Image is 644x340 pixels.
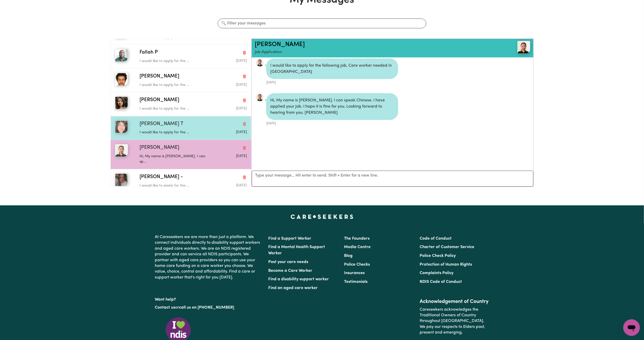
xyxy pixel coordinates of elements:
div: I would like to apply for the following job, Care worker needed in [GEOGRAPHIC_DATA] [266,58,398,79]
button: Delete conversation [242,73,247,80]
img: View Emily Z's profile [517,41,530,54]
a: View Emily Z's profile [256,93,264,101]
button: Fallah PFallah PDelete conversationI would like to apply for the ...Message sent on June 1, 2025 [111,45,251,68]
img: Arpanpreet - [115,173,128,186]
p: Job Application [255,49,484,55]
a: NDIS Code of Conduct [420,280,462,284]
a: [PERSON_NAME] [255,41,305,48]
input: 🔍 Filter your messages [218,19,426,28]
span: [PERSON_NAME] [140,97,179,104]
a: Police Check Policy [420,254,456,258]
a: The Founders [344,237,370,241]
p: Hi, My name is [PERSON_NAME]. I can sp... [140,154,211,165]
button: Arpanpreet -[PERSON_NAME] -Delete conversationI would like to apply for the ...Message sent on Ju... [111,169,251,193]
p: I would like to apply for the ... [140,58,211,64]
span: Message sent on June 1, 2025 [236,59,247,63]
a: View Emily Z's profile [256,58,264,67]
p: or [155,303,262,312]
span: Message sent on June 4, 2025 [236,184,247,187]
span: [PERSON_NAME] [140,73,179,80]
button: Delete conversation [242,174,247,180]
a: Careseekers home page [291,215,353,219]
a: Charter of Customer Service [420,245,474,249]
span: Message sent on June 0, 2025 [236,83,247,86]
div: [DATE] [266,79,398,85]
p: I would like to apply for the ... [140,82,211,88]
button: Emily Z[PERSON_NAME]Delete conversationHi, My name is [PERSON_NAME]. I can sp...Message sent on J... [111,140,251,169]
span: Message sent on June 3, 2025 [236,36,247,39]
iframe: Button to launch messaging window, conversation in progress [623,319,640,336]
button: Tran T[PERSON_NAME] TDelete conversationI would like to apply for the ...Message sent on June 5, ... [111,116,251,140]
a: Media Centre [344,245,371,249]
a: Police Checks [344,263,370,267]
a: Blog [344,254,353,258]
p: I would like to apply for the ... [140,183,211,189]
h2: Acknowledgement of Country [420,299,489,305]
a: Emily Z [484,41,530,54]
a: call us on [PHONE_NUMBER] [179,306,234,310]
img: Jay S [115,73,128,86]
span: Message sent on June 5, 2025 [236,107,247,110]
span: Message sent on June 4, 2025 [236,154,247,158]
span: [PERSON_NAME] - [140,173,183,181]
button: Delete conversation [242,97,247,104]
span: [PERSON_NAME] [140,144,179,152]
button: Phuong T[PERSON_NAME]Delete conversationI would like to apply for the ...Message sent on June 5, ... [111,92,251,116]
a: Complaints Policy [420,271,453,275]
a: Find an aged care worker [268,286,318,290]
a: Post your care needs [268,260,308,264]
span: Message sent on June 5, 2025 [236,130,247,134]
span: Fallah P [140,49,158,56]
div: [DATE] [266,120,398,126]
img: Phuong T [115,97,128,109]
img: Emily Z [115,144,128,157]
p: I would like to apply for the ... [140,106,211,112]
button: Delete conversation [242,144,247,151]
a: Protection of Human Rights [420,263,472,267]
img: Tran T [115,120,128,133]
button: Delete conversation [242,49,247,56]
p: Want help? [155,295,262,302]
span: [PERSON_NAME] T [140,120,183,128]
img: DFBDE4B33A90B209E659E81785ED77E0_avatar_blob [256,58,264,67]
button: Delete conversation [242,121,247,127]
div: Hi, My name is [PERSON_NAME]. I can speak Chinese. I have applied your job. I hope it is fine for... [266,93,398,120]
img: Fallah P [115,49,128,62]
img: DFBDE4B33A90B209E659E81785ED77E0_avatar_blob [256,93,264,101]
p: I would like to apply for the ... [140,130,211,135]
button: Jay S[PERSON_NAME]Delete conversationI would like to apply for the ...Message sent on June 0, 2025 [111,68,251,92]
p: Careseekers acknowledges the Traditional Owners of Country throughout [GEOGRAPHIC_DATA]. We pay o... [420,305,489,338]
p: At Careseekers we are more than just a platform. We connect individuals directly to disability su... [155,232,262,282]
a: Find a Mental Health Support Worker [268,245,325,255]
a: Contact us [155,306,175,310]
a: Become a Care Worker [268,269,313,273]
a: Insurances [344,271,365,275]
a: Code of Conduct [420,237,452,241]
a: Testimonials [344,280,368,284]
a: Find a Support Worker [268,237,312,241]
a: Find a disability support worker [268,277,329,281]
